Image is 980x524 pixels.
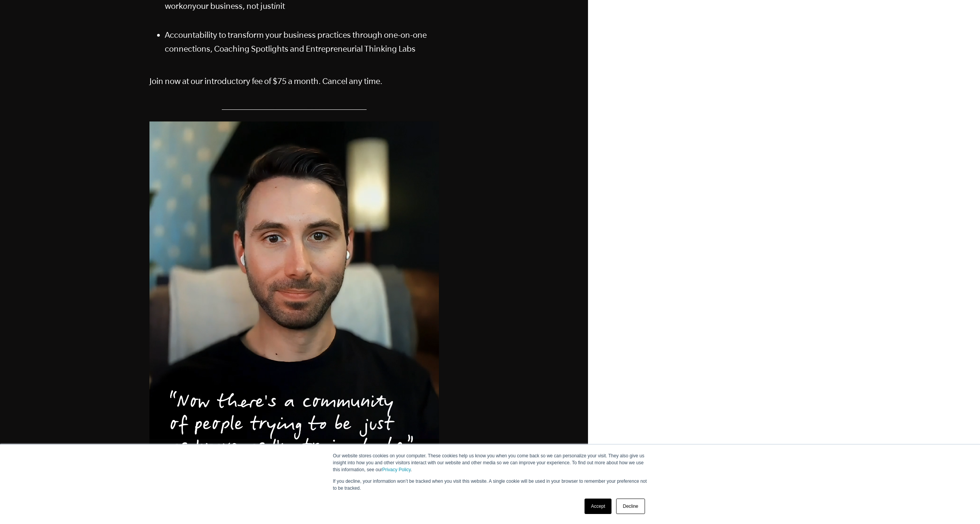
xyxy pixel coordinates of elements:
[280,1,285,10] span: it
[149,121,439,500] img: EC_LP_Payment_Christian_quote-1
[382,467,411,472] a: Privacy Policy
[183,1,192,10] em: on
[192,1,274,10] span: your business, not just
[165,30,427,53] span: Accountability to transform your business practices through one-on-one connections, Coaching Spot...
[149,74,439,88] p: Join now at our introductory fee of $75 a month. Cancel any time.
[333,478,647,492] p: If you decline, your information won’t be tracked when you visit this website. A single cookie wi...
[616,499,645,514] a: Decline
[333,452,647,473] p: Our website stores cookies on your computer. These cookies help us know you when you come back so...
[274,1,280,10] em: in
[585,499,612,514] a: Accept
